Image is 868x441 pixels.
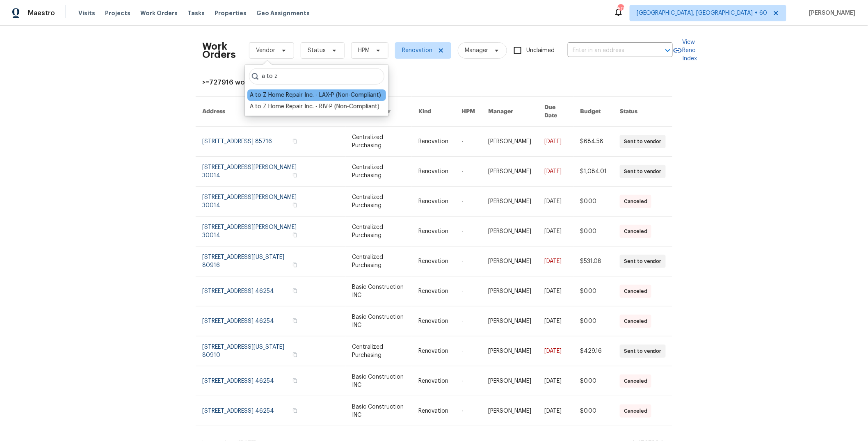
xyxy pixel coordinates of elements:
td: Renovation [412,276,455,306]
button: Copy Address [291,201,299,209]
th: HPM [455,97,482,127]
td: - [455,366,482,396]
td: Renovation [412,366,455,396]
td: Renovation [412,157,455,187]
th: Budget [573,97,613,127]
th: Address [196,97,305,127]
a: View Reno Index [673,38,697,63]
td: - [455,396,482,426]
td: Basic Construction INC [346,396,412,426]
td: Basic Construction INC [346,306,412,336]
span: [GEOGRAPHIC_DATA], [GEOGRAPHIC_DATA] + 60 [637,9,767,17]
h2: Work Orders [202,42,236,59]
td: [PERSON_NAME] [482,247,538,276]
input: Enter in an address [568,44,650,57]
td: Renovation [412,306,455,336]
td: - [455,127,482,157]
span: Properties [215,9,247,17]
td: Basic Construction INC [346,366,412,396]
button: Copy Address [291,231,299,239]
td: Centralized Purchasing [346,127,412,157]
td: - [455,217,482,247]
td: - [455,247,482,276]
span: Unclaimed [526,46,555,55]
td: [PERSON_NAME] [482,217,538,247]
span: Geo Assignments [256,9,310,17]
td: Renovation [412,127,455,157]
div: >=727916 work orders [202,78,666,87]
button: Copy Address [291,407,299,414]
div: A to Z Home Repair Inc. - LAX-P (Non-Compliant) [250,91,381,99]
td: Centralized Purchasing [346,336,412,366]
td: - [455,157,482,187]
td: Renovation [412,247,455,276]
button: Copy Address [291,137,299,145]
td: [PERSON_NAME] [482,157,538,187]
span: Work Orders [140,9,178,17]
td: - [455,306,482,336]
td: - [455,187,482,217]
span: [PERSON_NAME] [806,9,856,17]
div: 504 [618,5,624,13]
td: Renovation [412,217,455,247]
th: Due Date [538,97,573,127]
td: [PERSON_NAME] [482,306,538,336]
span: Projects [105,9,130,17]
td: [PERSON_NAME] [482,366,538,396]
td: [PERSON_NAME] [482,336,538,366]
button: Copy Address [291,351,299,359]
span: Vendor [256,46,275,55]
td: Centralized Purchasing [346,157,412,187]
td: [PERSON_NAME] [482,396,538,426]
td: Renovation [412,187,455,217]
button: Copy Address [291,171,299,179]
span: HPM [358,46,370,55]
span: Renovation [402,46,432,55]
span: Visits [78,9,95,17]
span: Status [308,46,326,55]
td: Renovation [412,336,455,366]
button: Copy Address [291,287,299,295]
button: Open [662,45,674,56]
button: Copy Address [291,377,299,384]
td: [PERSON_NAME] [482,276,538,306]
th: Status [613,97,672,127]
td: - [455,276,482,306]
div: A to Z Home Repair Inc. - RIV-P (Non-Compliant) [250,103,379,111]
th: Manager [482,97,538,127]
td: Basic Construction INC [346,276,412,306]
button: Copy Address [291,317,299,324]
td: Centralized Purchasing [346,247,412,276]
td: [PERSON_NAME] [482,187,538,217]
td: [PERSON_NAME] [482,127,538,157]
td: - [455,336,482,366]
td: Centralized Purchasing [346,217,412,247]
th: Kind [412,97,455,127]
span: Tasks [187,10,205,16]
td: Renovation [412,396,455,426]
span: Maestro [28,9,55,17]
td: Centralized Purchasing [346,187,412,217]
button: Copy Address [291,261,299,269]
span: Manager [465,46,488,55]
